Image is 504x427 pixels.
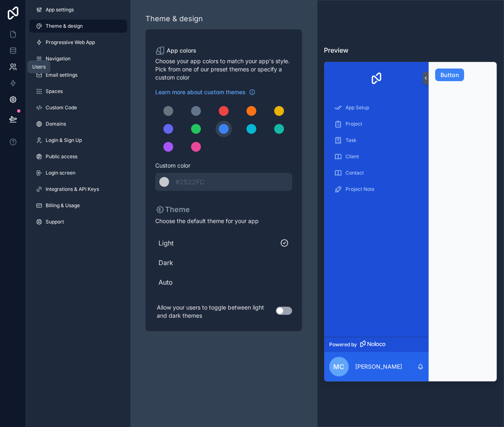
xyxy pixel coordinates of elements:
span: Navigation [46,55,70,62]
p: Theme [155,204,190,215]
a: Project Note [329,182,424,197]
span: Theme & design [46,23,83,29]
a: Contact [329,166,424,180]
a: Powered by [324,337,429,352]
span: Project [346,121,362,127]
span: Task [346,137,357,144]
span: Powered by [329,341,357,348]
span: Auto [158,277,289,287]
a: Custom Code [29,101,127,114]
span: Billing & Usage [46,202,80,209]
span: Choose the default theme for your app [155,217,292,225]
img: App logo [370,72,383,85]
span: Choose your app colors to match your app's style. Pick from one of our preset themes or specify a... [155,57,292,82]
a: Spaces [29,85,127,98]
span: Learn more about custom themes [155,88,246,96]
span: Project Note [346,186,374,192]
a: Public access [29,150,127,163]
a: Progressive Web App [29,36,127,49]
p: Allow your users to toggle between light and dark themes [155,302,276,321]
a: Support [29,215,127,228]
a: App Setup [329,100,424,115]
span: Client [346,153,359,160]
span: Progressive Web App [46,39,95,46]
a: Project [329,117,424,131]
a: Billing & Usage [29,199,127,212]
span: Light [158,238,280,248]
a: Login screen [29,166,127,179]
span: App Setup [346,104,369,111]
a: Client [329,149,424,164]
div: Theme & design [145,13,203,24]
span: App colors [167,46,196,55]
a: Navigation [29,52,127,65]
a: Domains [29,117,127,131]
button: Button [435,69,464,82]
a: Email settings [29,69,127,82]
p: [PERSON_NAME] [355,363,402,371]
span: Email settings [46,72,77,78]
a: App settings [29,3,127,16]
span: Custom color [155,162,286,170]
a: Learn more about custom themes [155,88,255,96]
div: Users [32,64,46,70]
span: Domains [46,121,66,127]
a: Task [329,133,424,148]
span: Login & Sign Up [46,137,82,144]
span: Public access [46,153,77,160]
a: Login & Sign Up [29,134,127,147]
span: Integrations & API Keys [46,186,99,192]
div: scrollable content [324,95,429,337]
h3: Preview [324,45,497,55]
span: #2522FC [176,178,205,186]
a: Integrations & API Keys [29,183,127,196]
span: Contact [346,170,364,176]
span: Custom Code [46,104,77,111]
span: Login screen [46,170,75,176]
span: Support [46,219,64,225]
span: Spaces [46,88,63,95]
span: MC [333,362,344,372]
a: Theme & design [29,20,127,33]
span: Dark [158,258,289,268]
span: App settings [46,7,74,13]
